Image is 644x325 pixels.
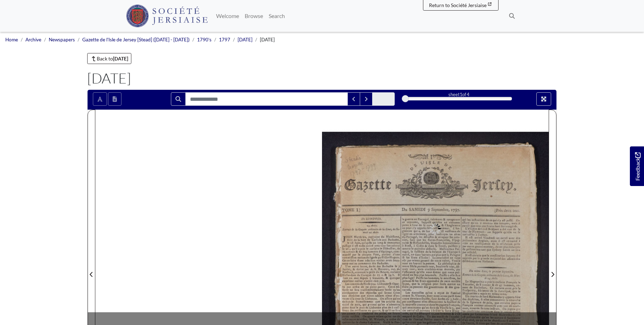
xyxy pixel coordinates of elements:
span: 1 [460,92,462,97]
a: Gazette de l'Isle de Jersey [Stead] ([DATE] - [DATE]) [82,37,190,42]
a: Archive [25,37,41,42]
button: Open transcription window [108,92,121,106]
a: Welcome [213,9,242,23]
a: Would you like to provide feedback? [630,146,644,186]
h1: [DATE] [87,70,557,87]
a: Back to[DATE] [87,53,131,64]
input: Search for [185,92,348,106]
a: 1797 [219,37,230,42]
span: Return to Société Jersiaise [429,2,487,8]
a: Home [5,37,18,42]
strong: [DATE] [113,56,128,62]
button: Toggle text selection (Alt+T) [93,92,107,106]
div: sheet of 4 [405,91,512,98]
a: Browse [242,9,266,23]
span: [DATE] [260,37,275,42]
span: Feedback [633,152,642,181]
button: Next Match [360,92,372,106]
button: Search [171,92,186,106]
img: Société Jersiaise [126,5,208,27]
button: Full screen mode [536,92,551,106]
a: 1790's [197,37,211,42]
a: [DATE] [238,37,252,42]
button: Previous Match [347,92,360,106]
a: Newspapers [49,37,75,42]
a: Société Jersiaise logo [126,3,208,29]
a: Search [266,9,288,23]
